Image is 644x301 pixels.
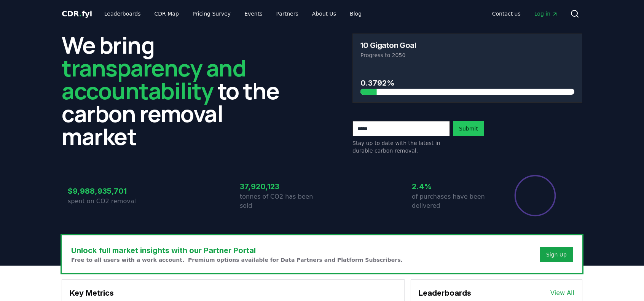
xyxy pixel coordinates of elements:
h3: Unlock full market insights with our Partner Portal [71,245,403,256]
p: Stay up to date with the latest in durable carbon removal. [352,139,450,154]
span: transparency and accountability [62,52,245,106]
h3: 37,920,123 [240,181,322,192]
a: Contact us [486,7,527,21]
p: of purchases have been delivered [412,192,494,210]
a: Log in [528,7,564,21]
h3: 0.3792% [360,77,574,89]
a: Blog [344,7,368,21]
h3: 10 Gigaton Goal [360,41,416,49]
a: Partners [270,7,304,21]
h3: 2.4% [412,181,494,192]
a: Sign Up [546,251,567,258]
p: Progress to 2050 [360,51,574,59]
a: About Us [306,7,342,21]
span: . [79,9,82,18]
nav: Main [486,7,564,21]
span: Log in [534,10,558,18]
a: CDR Map [148,7,185,21]
p: spent on CO2 removal [68,197,150,206]
a: CDR.fyi [62,8,92,19]
div: Percentage of sales delivered [514,174,556,217]
p: Free to all users with a work account. Premium options available for Data Partners and Platform S... [71,256,403,264]
nav: Main [98,7,368,21]
button: Sign Up [540,247,573,262]
h3: Leaderboards [419,287,471,299]
span: CDR fyi [62,9,92,18]
a: Leaderboards [98,7,147,21]
h3: $9,988,935,701 [68,185,150,197]
a: Pricing Survey [187,7,237,21]
h2: We bring to the carbon removal market [62,33,292,148]
button: Submit [453,121,484,136]
p: tonnes of CO2 has been sold [240,192,322,210]
h3: Key Metrics [70,287,397,299]
a: View All [550,288,574,298]
a: Events [238,7,268,21]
